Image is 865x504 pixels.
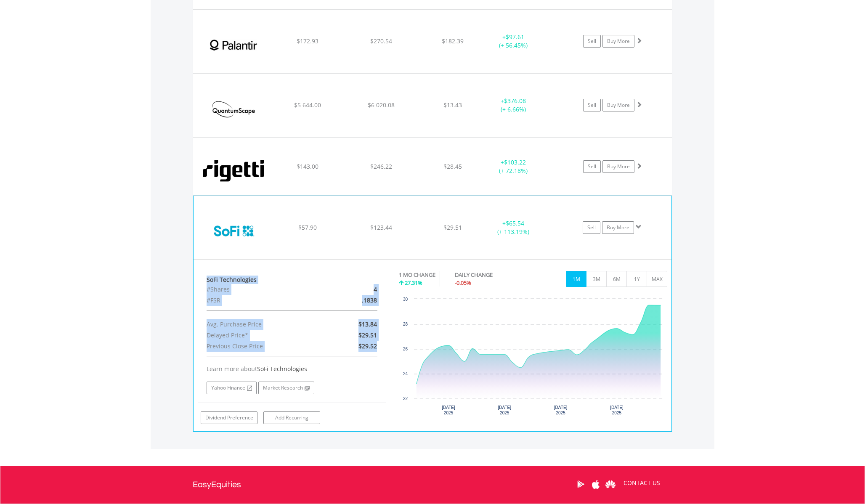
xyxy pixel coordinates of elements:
[201,411,257,424] a: Dividend Preference
[455,279,471,286] span: -0.05%
[482,97,545,114] div: + (+ 6.66%)
[399,295,667,421] svg: Interactive chart
[197,148,270,193] img: EQU.US.RGTI.png
[506,219,524,227] span: $65.54
[257,365,307,373] span: SoFi Technologies
[610,405,624,415] text: [DATE] 2025
[554,405,567,415] text: [DATE] 2025
[455,271,522,279] div: DAILY CHANGE
[399,295,668,421] div: Chart. Highcharts interactive chart.
[403,371,408,376] text: 24
[506,33,524,41] span: $97.61
[298,223,317,231] span: $57.90
[482,33,545,50] div: + (+ 56.45%)
[207,276,377,284] div: SoFi Technologies
[370,223,392,231] span: $123.44
[200,330,322,341] div: Delayed Price*
[566,271,586,287] button: 1M
[583,160,601,173] a: Sell
[442,405,455,415] text: [DATE] 2025
[583,35,601,48] a: Sell
[370,37,392,45] span: $270.54
[258,382,314,394] a: Market Research
[606,271,627,287] button: 6M
[482,219,545,236] div: + (+ 113.19%)
[602,99,634,111] a: Buy More
[198,207,270,257] img: EQU.US.SOFI.png
[294,101,321,109] span: $5 644.00
[482,158,545,175] div: + (+ 72.18%)
[322,284,383,295] div: 4
[207,382,257,394] a: Yahoo Finance
[647,271,667,287] button: MAX
[443,223,462,231] span: $29.51
[322,295,383,306] div: .1838
[200,341,322,352] div: Previous Close Price
[602,221,634,234] a: Buy More
[297,162,318,170] span: $143.00
[603,471,618,497] a: Huawei
[618,471,666,495] a: CONTACT US
[504,97,526,105] span: $376.08
[442,37,464,45] span: $182.39
[403,297,408,302] text: 30
[297,37,318,45] span: $172.93
[207,365,377,373] div: Learn more about
[197,84,270,135] img: EQU.US.QS.png
[200,295,322,306] div: #FSR
[586,271,607,287] button: 3M
[443,101,462,109] span: $13.43
[498,405,511,415] text: [DATE] 2025
[405,279,422,286] span: 27.31%
[368,101,395,109] span: $6 020.08
[197,20,270,71] img: EQU.US.PLTR.png
[573,471,588,497] a: Google Play
[193,466,241,504] a: EasyEquities
[588,471,603,497] a: Apple
[358,320,377,328] span: $13.84
[403,347,408,351] text: 26
[358,342,377,350] span: $29.52
[602,35,634,48] a: Buy More
[504,158,526,166] span: $103.22
[370,162,392,170] span: $246.22
[602,160,634,173] a: Buy More
[403,322,408,326] text: 28
[358,331,377,339] span: $29.51
[583,221,600,234] a: Sell
[200,284,322,295] div: #Shares
[263,411,320,424] a: Add Recurring
[626,271,647,287] button: 1Y
[583,99,601,111] a: Sell
[443,162,462,170] span: $28.45
[399,271,435,279] div: 1 MO CHANGE
[403,396,408,401] text: 22
[200,319,322,330] div: Avg. Purchase Price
